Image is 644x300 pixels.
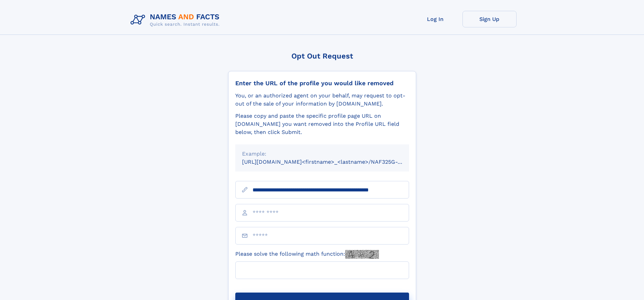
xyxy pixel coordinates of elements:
div: Example: [242,150,402,158]
small: [URL][DOMAIN_NAME]<firstname>_<lastname>/NAF325G-xxxxxxxx [242,159,422,165]
img: Logo Names and Facts [128,11,225,29]
label: Please solve the following math function: [235,250,379,259]
a: Sign Up [462,11,517,27]
a: Log In [408,11,462,27]
div: Opt Out Request [228,52,416,60]
div: You, or an authorized agent on your behalf, may request to opt-out of the sale of your informatio... [235,92,409,108]
div: Enter the URL of the profile you would like removed [235,79,409,87]
div: Please copy and paste the specific profile page URL on [DOMAIN_NAME] you want removed into the Pr... [235,112,409,136]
